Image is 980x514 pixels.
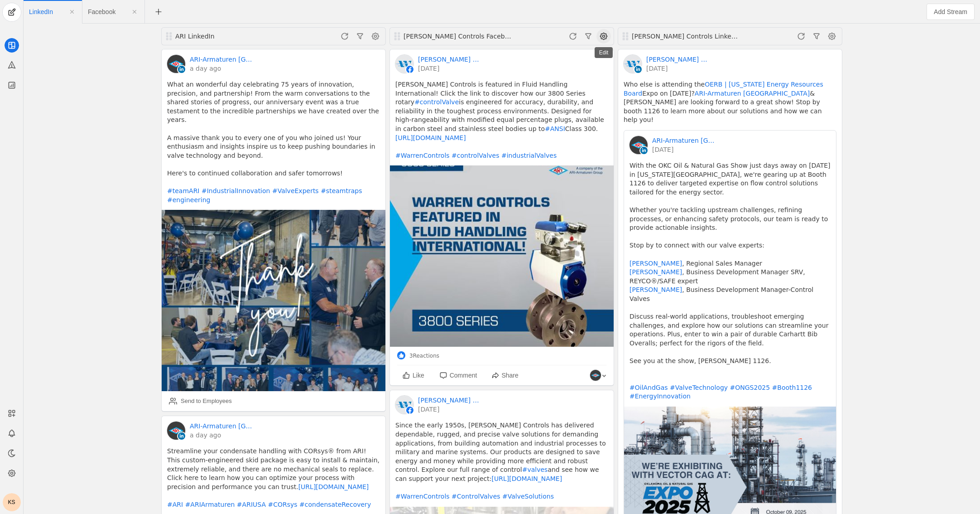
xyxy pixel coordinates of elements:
img: cache [590,370,601,381]
div: Edit [595,47,613,58]
a: [URL][DOMAIN_NAME] [492,475,562,482]
div: [PERSON_NAME] Controls LinkedIn [632,32,740,41]
a: #CORsys [268,501,297,508]
a: #ValveTechnology [670,384,728,391]
a: ARI-Armaturen [GEOGRAPHIC_DATA] [652,136,716,145]
a: #ARIUSA [237,501,266,508]
a: #industrialValves [501,152,557,159]
a: #controlValve [414,98,459,106]
pre: With the OKC Oil & Natural Gas Show just days away on [DATE] in [US_STATE][GEOGRAPHIC_DATA], we'r... [629,161,831,401]
a: #ARIArmaturen [185,501,235,508]
div: ARI LinkedIn [175,32,283,41]
img: cache [167,422,185,440]
app-icon-button: New Tab [150,8,167,15]
a: [URL][DOMAIN_NAME] [395,134,466,141]
a: [URL][DOMAIN_NAME] [298,483,369,490]
a: [DATE] [646,64,710,73]
a: [PERSON_NAME] Controls Inc. [418,396,481,405]
a: #steamtraps [321,187,362,194]
a: #ValveSolutions [502,493,554,500]
a: #WarrenControls [395,493,450,500]
a: [PERSON_NAME] [629,268,682,276]
button: Send to Employees [165,394,235,408]
span: Click to edit name [88,9,115,15]
a: #engineering [167,196,211,204]
a: [PERSON_NAME] [629,286,682,293]
a: #ARI [167,501,183,508]
span: Like [413,372,424,379]
a: #valves [522,466,548,473]
img: undefined [162,210,385,391]
a: [PERSON_NAME] Controls, Inc. [646,55,710,64]
a: [DATE] [418,64,481,73]
span: Add Stream [934,7,967,16]
span: Comment [450,372,477,379]
span: Reactions [413,353,439,359]
pre: Who else is attending the Expo on [DATE]? & [PERSON_NAME] are looking forward to a great show! St... [624,80,836,125]
pre: [PERSON_NAME] Controls is featured in Fluid Handling International! Click the link to discover ho... [395,80,608,160]
img: undefined [390,165,614,347]
span: 3 [409,351,439,360]
span: Share [501,372,518,379]
a: #teamARI [167,187,199,194]
a: ARI-Armaturen [GEOGRAPHIC_DATA] [190,55,253,64]
a: [DATE] [652,145,716,154]
a: #ValveExperts [272,187,319,194]
div: Send to Employees [181,397,232,406]
button: KS [3,493,21,511]
a: #ANSI [545,125,565,132]
div: [PERSON_NAME] Controls Facebook [404,32,511,41]
app-icon-button: Close Tab [64,4,80,20]
button: Like [397,369,429,382]
button: Share [487,369,523,382]
a: OERB | [US_STATE] Energy Resources Board [624,81,825,97]
a: ARI-Armaturen [GEOGRAPHIC_DATA] [190,422,253,431]
div: Warren Controls LinkedIn [631,32,740,41]
img: cache [395,396,413,414]
a: [PERSON_NAME] Controls Inc. [418,55,481,64]
a: #ControlValves [452,493,500,500]
img: cache [629,136,648,154]
button: Add Stream [927,4,975,20]
a: #Booth1126 [772,384,812,391]
a: #ONGS2025 [730,384,770,391]
div: ARI LinkedIn [174,32,283,41]
a: [PERSON_NAME] [629,260,682,267]
pre: Streamline your condensate handling with CORsys® from ARI! This custom-engineered skid package is... [167,447,380,509]
a: ARI-Armaturen [GEOGRAPHIC_DATA] [695,90,810,97]
a: a day ago [190,64,253,73]
a: #IndustrialInnovation [202,187,270,194]
img: cache [167,55,185,73]
a: #WarrenControls [395,152,450,159]
pre: What an wonderful day celebrating 75 years of innovation, precision, and partnership! From the wa... [167,80,380,204]
pre: Since the early 1950s, [PERSON_NAME] Controls has delivered dependable, rugged, and precise valve... [395,421,608,501]
a: [DATE] [418,405,481,414]
a: #controlValves [452,152,499,159]
img: cache [624,55,642,73]
app-icon-button: Close Tab [126,4,143,20]
a: #condensateRecovery [299,501,371,508]
a: #EnergyInnovation [629,393,691,400]
button: Comment [434,369,482,382]
a: #OilAndGas [629,384,668,391]
div: Warren Controls Facebook [403,32,511,41]
a: a day ago [190,431,253,440]
span: Click to edit name [29,9,53,15]
img: cache [395,55,413,73]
